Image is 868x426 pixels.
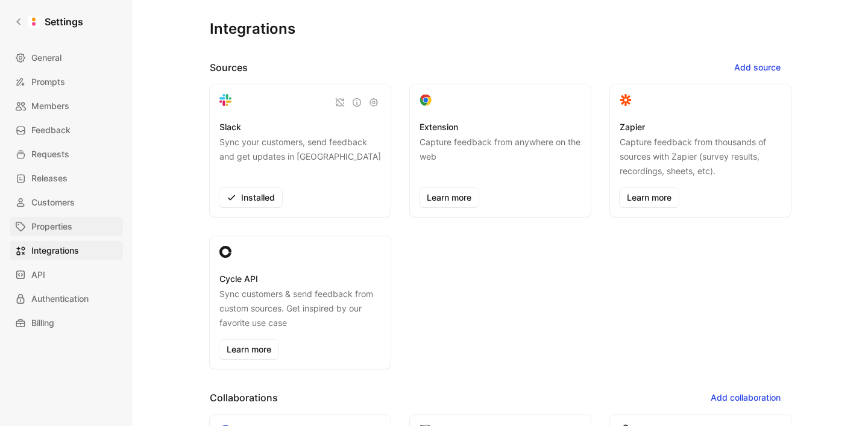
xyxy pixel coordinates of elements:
[10,96,123,116] a: Members
[31,195,75,210] span: Customers
[31,171,68,186] span: Releases
[31,147,69,161] span: Requests
[219,287,381,330] p: Sync customers & send feedback from custom sources. Get inspired by our favorite use case
[711,390,781,405] span: Add collaboration
[31,316,54,330] span: Billing
[210,390,278,405] h2: Collaborations
[31,243,79,258] span: Integrations
[10,217,123,236] a: Properties
[31,123,71,137] span: Feedback
[10,265,123,284] a: API
[10,121,123,140] a: Feedback
[10,313,123,333] a: Billing
[31,219,72,234] span: Properties
[10,169,123,188] a: Releases
[31,268,45,282] span: API
[420,135,581,178] p: Capture feedback from anywhere on the web
[724,58,791,77] button: Add source
[10,72,123,92] a: Prompts
[31,51,61,65] span: General
[620,120,645,134] h3: Zapier
[227,190,275,205] span: Installed
[10,241,123,260] a: Integrations
[620,135,781,178] p: Capture feedback from thousands of sources with Zapier (survey results, recordings, sheets, etc).
[620,188,679,207] a: Learn more
[734,60,781,75] span: Add source
[10,48,123,67] a: General
[31,75,65,89] span: Prompts
[210,60,248,75] h2: Sources
[420,120,458,134] h3: Extension
[31,99,69,113] span: Members
[10,10,88,34] a: Settings
[10,193,123,212] a: Customers
[45,14,83,29] h1: Settings
[420,188,479,207] a: Learn more
[700,388,791,407] button: Add collaboration
[210,19,295,39] h1: Integrations
[219,272,258,286] h3: Cycle API
[219,135,381,178] p: Sync your customers, send feedback and get updates in [GEOGRAPHIC_DATA]
[219,188,282,207] button: Installed
[10,289,123,309] a: Authentication
[10,145,123,164] a: Requests
[219,340,278,359] a: Learn more
[219,120,241,134] h3: Slack
[31,292,89,306] span: Authentication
